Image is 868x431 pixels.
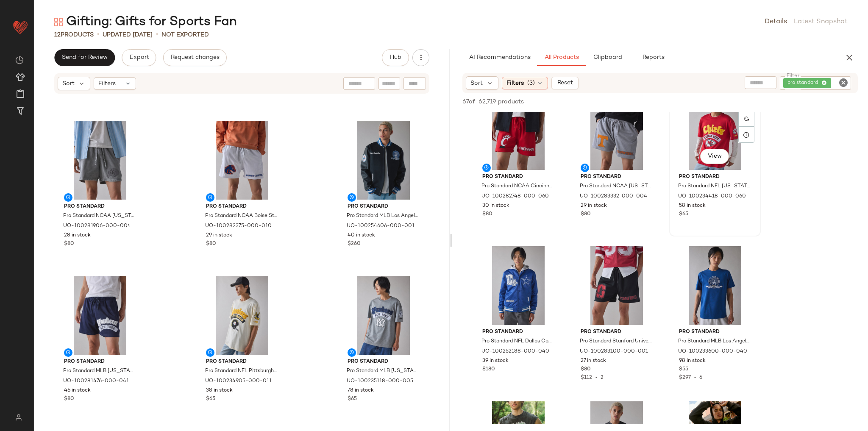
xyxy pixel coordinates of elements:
[64,395,74,403] span: $80
[62,79,75,88] span: Sort
[348,232,375,239] span: 40 in stock
[581,366,591,373] span: $80
[679,328,751,336] span: Pro Standard
[479,97,524,106] span: 62,719 products
[170,54,220,61] span: Request changes
[580,348,648,356] span: UO-100283100-000-001
[206,387,233,395] span: 38 in stock
[205,378,272,385] span: UO-100234905-000-011
[64,387,91,395] span: 46 in stock
[580,193,647,200] span: UO-100283332-000-004
[61,54,108,61] span: Send for Review
[341,276,426,355] img: 100235118_005_b
[765,17,787,27] a: Details
[63,222,131,230] span: UO-100281906-000-004
[787,79,822,87] span: pro standard
[481,183,554,190] span: Pro Standard NCAA Cincinnati Bearcats Mesh Basketball Short in Red, Men's at Urban Outfitters
[838,78,849,88] i: Clear Filter
[581,357,606,365] span: 27 in stock
[205,222,272,230] span: UO-100282375-000-010
[469,54,531,61] span: AI Recommendations
[348,203,420,211] span: Pro Standard
[679,202,706,210] span: 58 in stock
[64,240,74,248] span: $80
[206,358,278,366] span: Pro Standard
[206,232,232,239] span: 29 in stock
[348,387,374,395] span: 78 in stock
[581,375,592,381] span: $112
[347,212,419,220] span: Pro Standard MLB Los Angeles Dodgers Team Logo Varsity Jacket in Black, Men's at Urban Outfitters
[581,202,607,210] span: 29 in stock
[347,367,419,375] span: Pro Standard MLB [US_STATE] Yankees Graphic Tee in Dark Grey, Men's at Urban Outfitters
[580,338,652,345] span: Pro Standard Stanford University Mesh Short in Black, Men's at Urban Outfitters
[482,173,554,181] span: Pro Standard
[744,116,749,121] img: svg%3e
[348,395,357,403] span: $65
[691,375,699,381] span: •
[205,212,277,220] span: Pro Standard NCAA Boise State Broncos Mesh Basketball Short in White, Men's at Urban Outfitters
[470,79,483,88] span: Sort
[593,54,622,61] span: Clipboard
[678,348,747,356] span: UO-100233600-000-040
[54,18,63,26] img: svg%3e
[161,31,209,39] p: Not Exported
[347,378,413,385] span: UO-100235118-000-005
[54,32,61,38] span: 12
[700,149,729,164] button: View
[551,77,579,89] button: Reset
[482,357,509,365] span: 39 in stock
[544,54,579,61] span: All Products
[206,240,216,248] span: $80
[54,31,94,39] div: Products
[481,193,549,200] span: UO-100282748-000-060
[679,375,691,381] span: $297
[482,366,495,373] span: $180
[199,121,285,200] img: 100282375_010_b
[462,97,475,106] span: 67 of
[642,54,664,61] span: Reports
[199,276,285,355] img: 100234905_011_b
[678,183,750,190] span: Pro Standard NFL [US_STATE] City Chiefs Graphic Tee in Red, Men's at Urban Outfitters
[103,31,153,39] p: updated [DATE]
[206,395,215,403] span: $65
[581,173,653,181] span: Pro Standard
[347,222,415,230] span: UO-100254606-000-001
[580,183,652,190] span: Pro Standard NCAA [US_STATE] Volunteers Mesh Basketball Short in Grey, Men's at Urban Outfitters
[482,202,509,210] span: 30 in stock
[129,54,149,61] span: Export
[54,49,115,66] button: Send for Review
[389,54,401,61] span: Hub
[581,328,653,336] span: Pro Standard
[672,246,758,325] img: 100233600_040_b
[679,366,688,373] span: $55
[707,153,722,160] span: View
[156,30,158,40] span: •
[57,276,143,355] img: 100281476_041_b
[97,30,99,40] span: •
[63,212,135,220] span: Pro Standard NCAA [US_STATE] Buffaloes Washed Jersey Short Top in Grey, Men's at Urban Outfitters
[57,121,143,200] img: 100281906_004_b
[581,211,591,218] span: $80
[64,232,91,239] span: 28 in stock
[592,375,601,381] span: •
[506,79,524,88] span: Filters
[699,375,702,381] span: 6
[64,203,136,211] span: Pro Standard
[348,240,361,248] span: $260
[64,358,136,366] span: Pro Standard
[63,378,129,385] span: UO-100281476-000-041
[527,79,535,88] span: (3)
[679,211,688,218] span: $65
[98,79,116,88] span: Filters
[476,246,561,325] img: 100252188_040_b
[679,357,706,365] span: 98 in stock
[382,49,409,66] button: Hub
[63,367,135,375] span: Pro Standard MLB [US_STATE] Yankees Mesh Short in Navy, Men's at Urban Outfitters
[482,211,492,218] span: $80
[556,80,573,86] span: Reset
[206,203,278,211] span: Pro Standard
[601,375,604,381] span: 2
[481,348,549,356] span: UO-100252188-000-040
[12,19,29,36] img: heart_red.DM2ytmEG.svg
[205,367,277,375] span: Pro Standard NFL Pittsburgh Steelers Graphic Tee in Ivory, Men's at Urban Outfitters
